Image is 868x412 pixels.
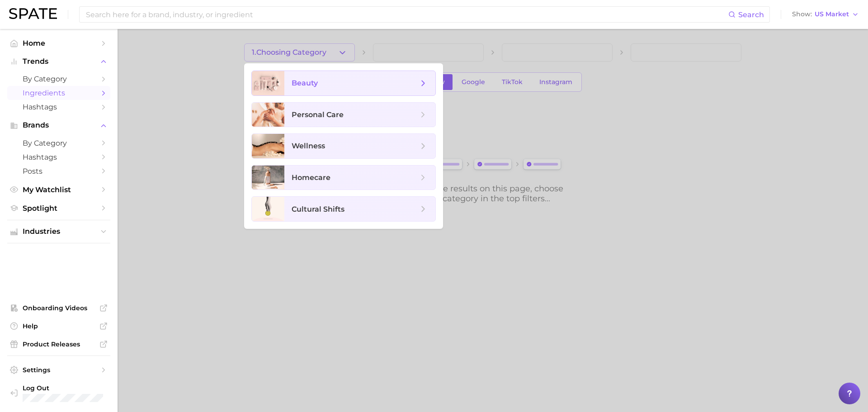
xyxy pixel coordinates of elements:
span: homecare [292,173,330,182]
a: Ingredients [7,86,110,100]
span: personal care [292,110,344,119]
span: Onboarding Videos [23,304,95,312]
span: Brands [23,121,95,129]
span: Ingredients [23,89,95,97]
span: Industries [23,227,95,236]
span: by Category [23,139,95,147]
span: Product Releases [23,340,95,348]
span: Help [23,322,95,330]
button: Industries [7,225,110,238]
a: Hashtags [7,100,110,114]
button: ShowUS Market [790,9,861,20]
span: Trends [23,57,95,66]
span: Settings [23,366,95,374]
span: Hashtags [23,153,95,161]
a: Posts [7,164,110,178]
a: Onboarding Videos [7,301,110,315]
span: Spotlight [23,204,95,213]
span: My Watchlist [23,185,95,194]
a: by Category [7,72,110,86]
span: cultural shifts [292,205,344,213]
span: Show [792,12,812,17]
a: My Watchlist [7,183,110,197]
span: wellness [292,142,325,150]
ul: 1.Choosing Category [244,63,443,229]
span: Posts [23,167,95,175]
span: by Category [23,75,95,83]
button: Trends [7,55,110,68]
button: Brands [7,118,110,132]
a: Product Releases [7,337,110,351]
span: Home [23,39,95,47]
a: by Category [7,136,110,150]
span: US Market [815,12,849,17]
a: Settings [7,363,110,377]
span: Hashtags [23,103,95,111]
a: Hashtags [7,150,110,164]
a: Help [7,319,110,333]
span: beauty [292,79,318,87]
a: Spotlight [7,201,110,215]
img: SPATE [9,8,57,19]
a: Log out. Currently logged in with e-mail rliang@murad.com. [7,381,110,405]
input: Search here for a brand, industry, or ingredient [85,7,728,22]
span: Log Out [23,384,103,392]
span: Search [738,10,764,19]
a: Home [7,36,110,50]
